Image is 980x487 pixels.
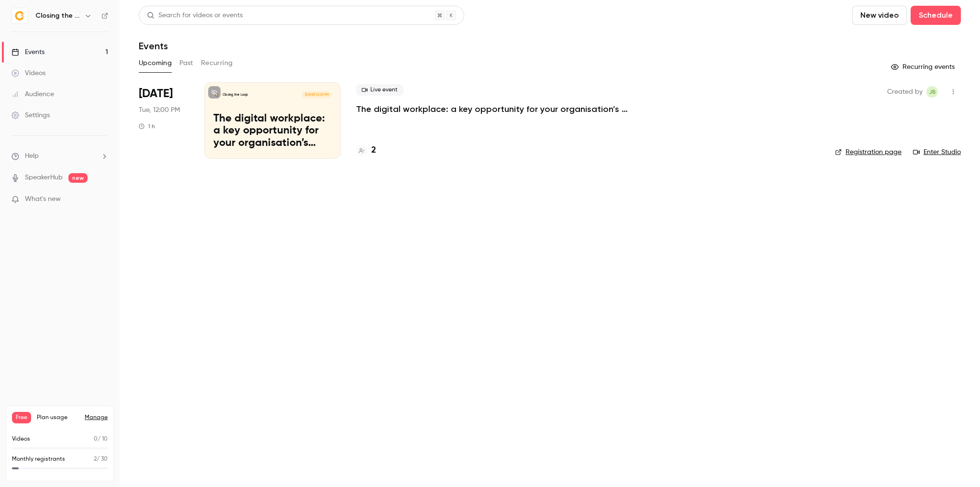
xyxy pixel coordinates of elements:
[302,91,331,98] span: [DATE] 12:00 PM
[12,435,30,443] p: Videos
[371,144,376,157] h4: 2
[94,435,108,443] p: / 10
[887,59,961,75] button: Recurring events
[204,82,341,159] a: The digital workplace: a key opportunity for your organisation’s green strategyClosing the Loop[D...
[139,86,173,101] span: [DATE]
[213,113,332,150] p: The digital workplace: a key opportunity for your organisation’s green strategy
[911,6,961,25] button: Schedule
[12,455,65,464] p: Monthly registrants
[94,455,108,464] p: / 30
[25,194,61,204] span: What's new
[12,8,27,23] img: Closing the Loop
[11,47,45,57] div: Events
[356,103,643,115] a: The digital workplace: a key opportunity for your organisation’s green strategy
[68,173,88,183] span: new
[94,456,97,462] span: 2
[139,105,180,115] span: Tue, 12:00 PM
[929,86,936,98] span: JB
[12,412,31,423] span: Free
[913,147,961,157] a: Enter Studio
[25,173,63,183] a: SpeakerHub
[11,111,50,120] div: Settings
[139,82,189,159] div: Oct 21 Tue, 11:00 AM (Europe/London)
[835,147,902,157] a: Registration page
[201,55,233,71] button: Recurring
[147,11,243,21] div: Search for videos or events
[35,11,80,21] h6: Closing the Loop
[85,414,108,421] a: Manage
[356,84,403,96] span: Live event
[852,6,907,25] button: New video
[223,92,248,97] p: Closing the Loop
[11,89,54,99] div: Audience
[11,68,45,78] div: Videos
[11,151,108,161] li: help-dropdown-opener
[139,55,172,71] button: Upcoming
[179,55,193,71] button: Past
[97,195,108,204] iframe: Noticeable Trigger
[139,122,155,130] div: 1 h
[139,40,168,52] h1: Events
[356,144,376,157] a: 2
[887,86,923,98] span: Created by
[25,151,39,161] span: Help
[94,436,98,442] span: 0
[926,86,938,98] span: Jan Baker
[37,414,79,421] span: Plan usage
